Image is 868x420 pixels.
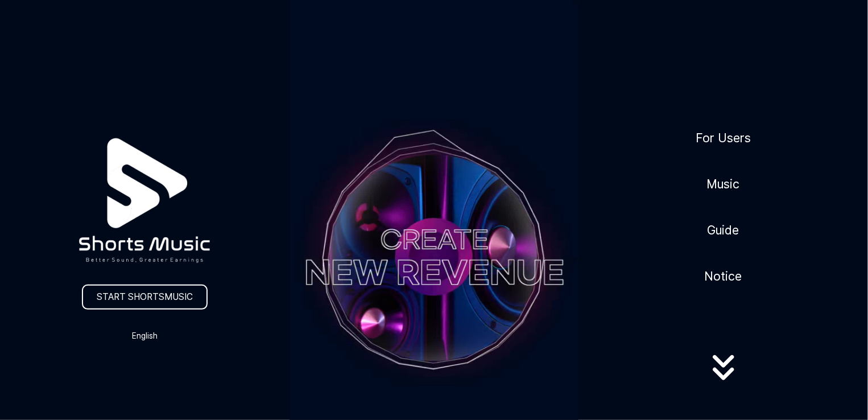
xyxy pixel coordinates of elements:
a: Notice [700,262,747,290]
a: For Users [691,124,755,152]
img: logo [51,108,238,294]
button: English [117,328,172,344]
a: Music [702,170,745,198]
a: Guide [703,216,744,244]
a: START SHORTSMUSIC [82,285,208,310]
